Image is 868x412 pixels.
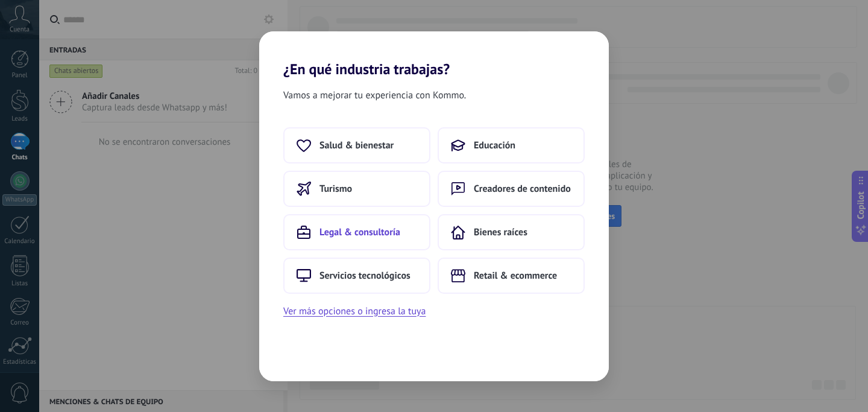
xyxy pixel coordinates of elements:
[474,270,557,282] span: Retail & ecommerce
[259,31,609,78] h2: ¿En qué industria trabajas?
[474,183,571,195] span: Creadores de contenido
[283,214,430,250] button: Legal & consultoría
[438,214,585,250] button: Bienes raíces
[283,258,430,294] button: Servicios tecnológicos
[474,226,527,238] span: Bienes raíces
[283,171,430,207] button: Turismo
[319,270,410,282] span: Servicios tecnológicos
[438,258,585,294] button: Retail & ecommerce
[474,139,515,151] span: Educación
[283,127,430,163] button: Salud & bienestar
[438,127,585,163] button: Educación
[319,226,400,238] span: Legal & consultoría
[319,183,352,195] span: Turismo
[438,171,585,207] button: Creadores de contenido
[283,87,466,103] span: Vamos a mejorar tu experiencia con Kommo.
[283,303,426,319] button: Ver más opciones o ingresa la tuya
[319,139,394,151] span: Salud & bienestar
